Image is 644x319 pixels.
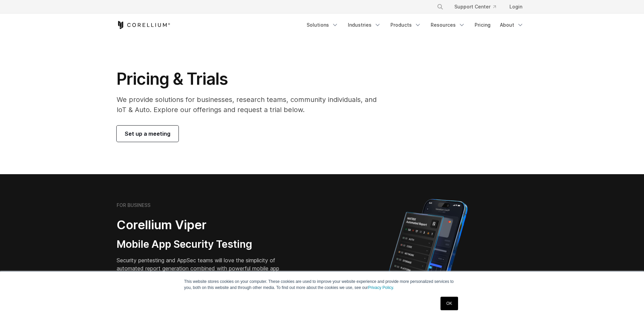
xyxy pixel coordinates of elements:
a: Privacy Policy. [368,285,394,290]
h3: Mobile App Security Testing [117,238,290,251]
h6: FOR BUSINESS [117,202,150,208]
a: Resources [427,19,469,31]
p: We provide solutions for businesses, research teams, community individuals, and IoT & Auto. Explo... [117,95,386,115]
div: Navigation Menu [429,1,528,13]
div: Navigation Menu [303,19,528,31]
a: Set up a meeting [117,126,178,142]
a: OK [440,297,458,310]
a: Solutions [303,19,342,31]
a: Industries [344,19,385,31]
a: Products [386,19,425,31]
a: Corellium Home [117,21,170,29]
a: Pricing [471,19,495,31]
a: Support Center [449,1,501,13]
a: About [496,19,528,31]
h2: Corellium Viper [117,217,290,233]
p: Security pentesting and AppSec teams will love the simplicity of automated report generation comb... [117,256,290,281]
button: Search [434,1,446,13]
img: Corellium MATRIX automated report on iPhone showing app vulnerability test results across securit... [377,196,479,314]
span: Set up a meeting [125,130,170,138]
p: This website stores cookies on your computer. These cookies are used to improve your website expe... [184,278,460,291]
h1: Pricing & Trials [117,69,386,89]
a: Login [504,1,528,13]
